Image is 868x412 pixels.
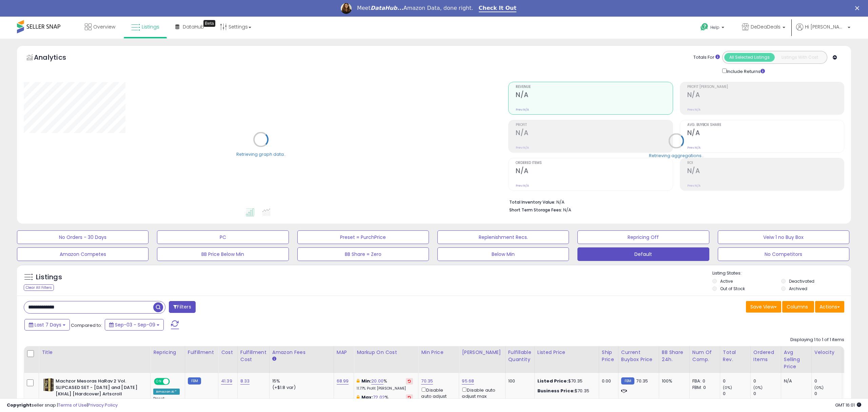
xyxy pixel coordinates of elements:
[692,385,715,391] div: FBM: 0
[373,394,385,401] a: 72.02
[784,349,809,370] div: Avg Selling Price
[753,385,763,390] small: (0%)
[357,349,415,356] div: Markup on Cost
[236,151,286,157] div: Retrieving graph data..
[221,378,232,385] a: 41.39
[437,247,569,261] button: Below Min
[814,349,839,356] div: Velocity
[272,385,329,391] div: (+$1.8 var)
[357,394,413,407] div: %
[24,319,70,331] button: Last 7 Days
[787,303,808,310] span: Columns
[43,378,54,392] img: 51uJZcsZsFL._SL40_.jpg
[723,378,750,384] div: 0
[753,349,778,363] div: Ordered Items
[693,54,720,61] div: Totals For
[790,337,844,343] div: Displaying 1 to 1 of 1 items
[695,18,731,39] a: Help
[36,273,62,282] h5: Listings
[142,23,159,30] span: Listings
[421,386,454,406] div: Disable auto adjust min
[723,391,750,397] div: 0
[537,388,575,394] b: Business Price:
[169,379,180,385] span: OFF
[34,53,79,64] h5: Analytics
[80,17,120,37] a: Overview
[720,278,733,284] label: Active
[272,378,329,384] div: 15%
[337,349,351,356] div: MAP
[602,349,615,363] div: Ship Price
[814,378,842,384] div: 0
[153,396,180,412] div: Preset:
[723,349,748,363] div: Total Rev.
[221,349,235,356] div: Cost
[183,23,204,30] span: DataHub
[126,17,164,37] a: Listings
[115,321,155,328] span: Sep-03 - Sep-09
[753,378,781,384] div: 0
[105,319,164,331] button: Sep-03 - Sep-09
[835,402,861,408] span: 2025-09-17 16:01 GMT
[7,402,32,408] strong: Copyright
[357,386,413,391] p: 11.77% Profit [PERSON_NAME]
[789,286,807,292] label: Archived
[7,402,118,409] div: seller snap | |
[56,378,138,405] b: Machzor Mesoras HaRav 2 Vol. SLIPCASED SET - [DATE] and [DATE] [KHAL] [Hardcover] Artscroll Mesorah
[814,385,824,390] small: (0%)
[746,301,781,313] button: Save View
[240,349,267,363] div: Fulfillment Cost
[17,247,149,261] button: Amazon Competes
[357,378,413,391] div: %
[815,301,844,313] button: Actions
[58,402,87,408] a: Terms of Use
[662,378,684,384] div: 100%
[751,23,781,30] span: DeDeaDeals
[272,356,276,362] small: Amazon Fees.
[717,67,773,75] div: Include Returns
[649,153,704,159] div: Retrieving aggregations..
[692,378,715,384] div: FBA: 0
[337,378,349,385] a: 68.99
[784,378,806,384] div: N/A
[421,378,433,385] a: 70.35
[421,349,456,356] div: Min Price
[805,23,846,30] span: Hi [PERSON_NAME]
[297,230,429,244] button: Preset = PurchPrice
[157,230,289,244] button: PC
[462,378,474,385] a: 95.68
[662,349,687,363] div: BB Share 24h.
[437,230,569,244] button: Replenishment Recs.
[724,53,775,62] button: All Selected Listings
[169,301,195,313] button: Filters
[24,284,54,291] div: Clear All Filters
[17,230,149,244] button: No Orders - 30 Days
[796,23,850,39] a: Hi [PERSON_NAME]
[357,5,473,12] div: Meet Amazon Data, done right.
[508,349,532,363] div: Fulfillable Quantity
[371,378,383,385] a: 20.00
[636,378,648,384] span: 70.35
[188,377,201,385] small: FBM
[789,278,814,284] label: Deactivated
[737,17,790,39] a: DeDeaDeals
[272,349,331,356] div: Amazon Fees
[718,230,849,244] button: Veiw 1 no Buy Box
[203,20,215,27] div: Tooltip anchor
[753,391,781,397] div: 0
[240,378,250,385] a: 8.33
[855,6,862,10] div: Close
[720,286,745,292] label: Out of Stock
[88,402,118,408] a: Privacy Policy
[297,247,429,261] button: BB Share = Zero
[462,386,500,399] div: Disable auto adjust max
[341,3,352,14] img: Profile image for Georgie
[723,385,732,390] small: (0%)
[157,247,289,261] button: BB Price Below Min
[215,17,256,37] a: Settings
[153,349,182,356] div: Repricing
[155,379,163,385] span: ON
[700,23,709,31] i: Get Help
[718,247,849,261] button: No Competitors
[35,321,61,328] span: Last 7 Days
